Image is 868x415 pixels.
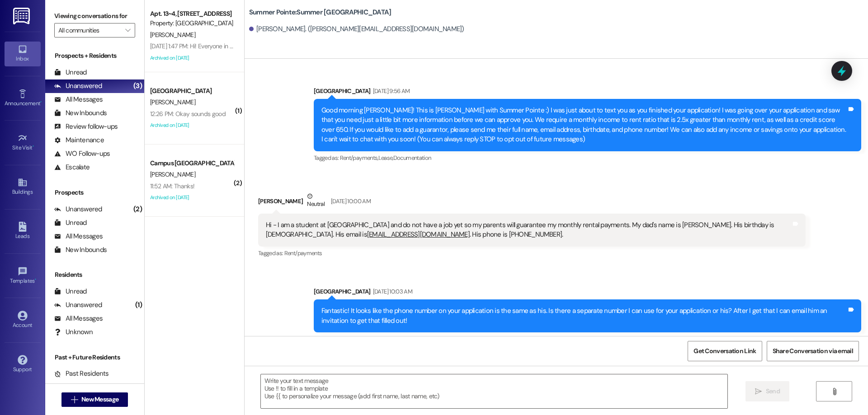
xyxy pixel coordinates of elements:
[371,86,410,96] div: [DATE] 9:56 AM
[150,31,195,39] span: [PERSON_NAME]
[305,191,326,210] div: Neutral
[54,68,87,77] div: Unread
[5,175,41,199] a: Buildings
[149,192,235,203] div: Archived on [DATE]
[831,388,838,395] i: 
[13,8,32,24] img: ResiDesk Logo
[150,9,234,19] div: Apt. 13~4, [STREET_ADDRESS]
[755,388,762,395] i: 
[54,327,93,337] div: Unknown
[150,182,194,190] div: 11:52 AM: Thanks!
[33,143,34,149] span: •
[284,249,322,257] span: Rent/payments
[131,79,144,93] div: (3)
[54,108,107,118] div: New Inbounds
[58,23,121,37] input: All communities
[249,8,392,17] b: Summer Pointe: Summer [GEOGRAPHIC_DATA]
[340,335,355,343] span: Lease ,
[150,110,226,118] div: 12:26 PM: Okay sounds good
[45,51,144,61] div: Prospects + Residents
[61,392,128,407] button: New Message
[378,154,393,162] span: Lease ,
[688,341,762,361] button: Get Conversation Link
[314,151,861,164] div: Tagged as:
[54,232,103,241] div: All Messages
[266,220,791,240] div: Hi - I am a student at [GEOGRAPHIC_DATA] and do not have a job yet so my parents will guarantee m...
[54,205,102,214] div: Unanswered
[150,42,577,50] div: [DATE] 1:47 PM: Hi! Everyone in my apartment is currently gone on a trip. We were wondering if yo...
[773,346,853,356] span: Share Conversation via email
[340,154,378,162] span: Rent/payments ,
[149,120,235,131] div: Archived on [DATE]
[150,170,195,178] span: [PERSON_NAME]
[133,298,144,312] div: (1)
[54,369,109,378] div: Past Residents
[54,163,90,172] div: Escalate
[767,341,859,361] button: Share Conversation via email
[54,218,87,228] div: Unread
[5,42,41,66] a: Inbox
[125,27,130,34] i: 
[81,395,118,404] span: New Message
[329,196,371,206] div: [DATE] 10:00 AM
[54,149,110,159] div: WO Follow-ups
[314,86,861,99] div: [GEOGRAPHIC_DATA]
[54,314,103,323] div: All Messages
[258,191,806,214] div: [PERSON_NAME]
[5,219,41,243] a: Leads
[150,19,234,28] div: Property: [GEOGRAPHIC_DATA]
[35,276,36,283] span: •
[321,306,847,326] div: Fantastic! It looks like the phone number on your application is the same as his. Is there a sepa...
[54,95,103,104] div: All Messages
[5,264,41,288] a: Templates •
[45,270,144,280] div: Residents
[693,346,756,356] span: Get Conversation Link
[766,387,780,396] span: Send
[40,99,42,105] span: •
[314,287,861,299] div: [GEOGRAPHIC_DATA]
[249,24,464,34] div: [PERSON_NAME]. ([PERSON_NAME][EMAIL_ADDRESS][DOMAIN_NAME])
[54,245,107,255] div: New Inbounds
[54,300,102,310] div: Unanswered
[150,159,234,168] div: Campus [GEOGRAPHIC_DATA]
[54,9,135,23] label: Viewing conversations for
[367,230,470,239] a: [EMAIL_ADDRESS][DOMAIN_NAME]
[258,247,806,260] div: Tagged as:
[150,98,195,106] span: [PERSON_NAME]
[355,335,393,343] span: Documentation
[45,188,144,197] div: Prospects
[371,287,412,296] div: [DATE] 10:03 AM
[321,106,847,145] div: Good morning [PERSON_NAME]! This is [PERSON_NAME] with Summer Pointe :) I was just about to text ...
[54,122,118,131] div: Review follow-ups
[71,396,78,403] i: 
[5,308,41,332] a: Account
[393,154,431,162] span: Documentation
[745,381,789,401] button: Send
[131,202,144,216] div: (2)
[54,81,102,91] div: Unanswered
[150,86,234,96] div: [GEOGRAPHIC_DATA]
[54,287,87,296] div: Unread
[149,52,235,64] div: Archived on [DATE]
[54,135,104,145] div: Maintenance
[45,353,144,362] div: Past + Future Residents
[5,131,41,155] a: Site Visit •
[5,352,41,377] a: Support
[314,332,861,345] div: Tagged as:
